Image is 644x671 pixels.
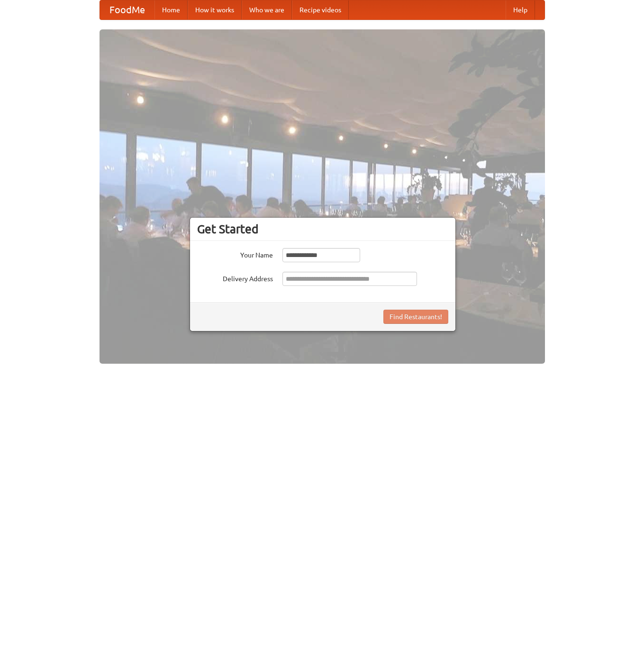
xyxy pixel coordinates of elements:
[242,0,292,19] a: Who we are
[188,0,242,19] a: How it works
[154,0,188,19] a: Home
[197,222,448,236] h3: Get Started
[506,0,535,19] a: Help
[383,310,448,324] button: Find Restaurants!
[100,0,154,19] a: FoodMe
[197,272,273,284] label: Delivery Address
[292,0,349,19] a: Recipe videos
[197,248,273,260] label: Your Name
